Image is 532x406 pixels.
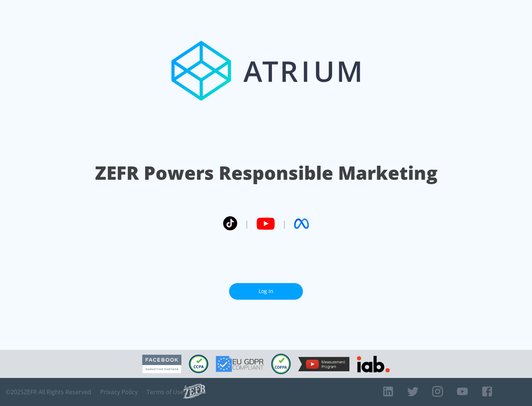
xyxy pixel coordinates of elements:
img: YouTube Measurement Program [298,357,349,371]
img: IAB [357,356,390,372]
span: © 2025 ZEFR All Rights Reserved [6,388,91,396]
img: COPPA Compliant [271,354,291,374]
img: CCPA Compliant [189,355,208,373]
a: Log In [229,283,303,300]
a: Terms of Use [147,388,184,396]
span: | [245,218,249,229]
img: GDPR Compliant [216,356,264,372]
h1: ZEFR Powers Responsible Marketing [95,160,437,186]
img: Facebook Marketing Partner [142,355,181,374]
span: | [282,218,287,229]
a: Privacy Policy [100,388,138,396]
